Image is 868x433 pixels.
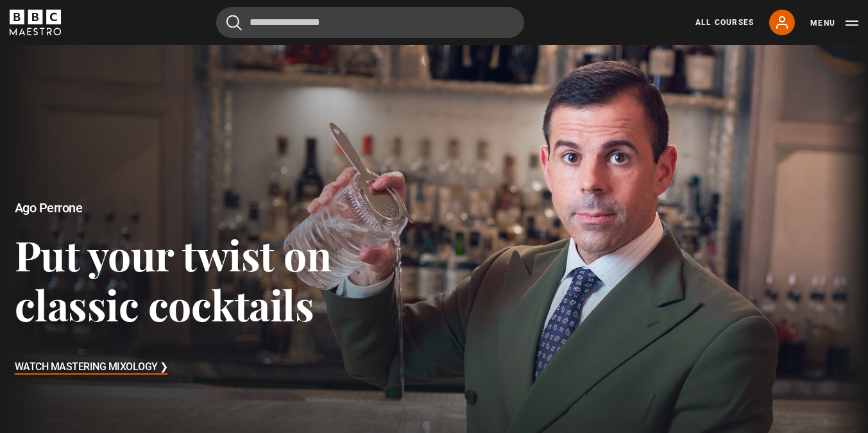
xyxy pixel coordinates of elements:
[216,7,524,38] input: Search
[695,17,754,28] a: All Courses
[810,17,858,30] button: Toggle navigation
[226,15,242,31] button: Submit the search query
[15,358,168,377] h3: Watch Mastering Mixology ❯
[15,201,434,216] h2: Ago Perrone
[10,10,61,35] svg: BBC Maestro
[15,230,434,329] h3: Put your twist on classic cocktails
